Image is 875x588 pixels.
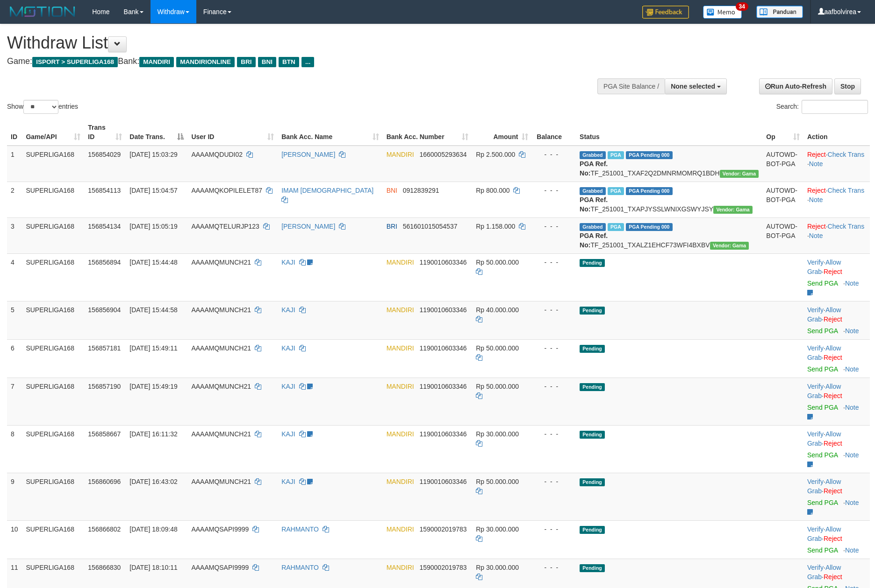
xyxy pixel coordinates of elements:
span: Pending [580,383,605,391]
span: Vendor URL: https://trx31.1velocity.biz [720,170,759,178]
span: AAAAMQMUNCH21 [191,430,251,438]
span: AAAAMQSAPI9999 [191,525,249,533]
a: KAJI [281,306,295,314]
a: [PERSON_NAME] [281,151,335,158]
td: SUPERLIGA168 [22,520,84,559]
span: [DATE] 18:09:48 [129,525,177,533]
span: Rp 50.000.000 [476,383,519,390]
a: Note [809,232,823,239]
a: Allow Grab [807,306,841,323]
button: None selected [665,78,727,94]
span: [DATE] 15:49:19 [129,383,177,390]
td: SUPERLIGA168 [22,217,84,253]
td: · · [803,339,870,378]
span: AAAAMQTELURJP123 [191,223,259,230]
a: Note [845,365,859,373]
span: [DATE] 15:04:57 [129,187,177,194]
td: SUPERLIGA168 [22,425,84,473]
a: Note [845,546,859,554]
span: BNI [387,187,397,194]
b: PGA Ref. No: [580,160,608,177]
a: Allow Grab [807,525,841,542]
span: Rp 2.500.000 [476,151,515,158]
span: Pending [580,431,605,439]
span: Rp 50.000.000 [476,478,519,485]
a: Reject [824,268,842,275]
td: · · [803,253,870,301]
div: - - - [536,305,572,315]
a: Verify [807,478,824,485]
a: KAJI [281,344,295,352]
td: SUPERLIGA168 [22,473,84,520]
span: Rp 1.158.000 [476,223,515,230]
b: PGA Ref. No: [580,196,608,213]
th: Amount: activate to sort column ascending [472,119,532,146]
th: ID [7,119,22,146]
td: TF_251001_TXAPJYSSLWNIXGSWYJSY [576,182,762,217]
div: - - - [536,477,572,486]
span: Copy 1190010603346 to clipboard [419,478,466,485]
div: - - - [536,429,572,439]
a: Allow Grab [807,383,841,399]
th: Trans ID: activate to sort column ascending [84,119,126,146]
th: Bank Acc. Name: activate to sort column ascending [278,119,383,146]
span: [DATE] 18:10:11 [129,564,177,571]
a: Verify [807,564,824,571]
span: · [807,525,841,542]
a: KAJI [281,259,295,266]
td: 2 [7,182,22,217]
a: Verify [807,259,824,266]
span: AAAAMQMUNCH21 [191,259,251,266]
td: SUPERLIGA168 [22,182,84,217]
th: User ID: activate to sort column ascending [187,119,278,146]
h1: Withdraw List [7,34,574,52]
span: PGA Pending [626,151,673,159]
th: Balance [532,119,576,146]
td: SUPERLIGA168 [22,378,84,425]
a: Reject [824,354,842,361]
a: Send PGA [807,404,838,411]
td: · · [803,473,870,520]
a: Verify [807,383,824,390]
span: Marked by aafchhiseyha [608,187,624,195]
a: Note [845,404,859,411]
span: Copy 1190010603346 to clipboard [419,259,466,266]
span: ... [301,57,314,67]
td: 1 [7,146,22,182]
span: MANDIRIONLINE [176,57,235,67]
span: Marked by aafsengchandara [608,223,624,231]
span: · [807,306,841,323]
span: MANDIRI [387,564,414,571]
span: 156858667 [88,430,121,438]
td: 8 [7,425,22,473]
span: MANDIRI [139,57,174,67]
a: Allow Grab [807,430,841,447]
span: Rp 30.000.000 [476,525,519,533]
span: Grabbed [580,151,606,159]
td: · · [803,425,870,473]
span: BRI [387,223,397,230]
span: AAAAMQMUNCH21 [191,344,251,352]
a: Run Auto-Refresh [759,78,832,94]
a: Check Trans [828,223,865,230]
a: Note [845,327,859,335]
a: Send PGA [807,280,838,287]
span: · [807,564,841,581]
div: - - - [536,258,572,267]
a: Allow Grab [807,478,841,495]
td: TF_251001_TXAF2Q2DMNRMOMRQ1BDH [576,146,762,182]
span: Copy 0912839291 to clipboard [403,187,439,194]
a: Send PGA [807,546,838,554]
a: Allow Grab [807,344,841,361]
span: AAAAMQMUNCH21 [191,478,251,485]
td: 5 [7,301,22,339]
span: MANDIRI [387,478,414,485]
span: PGA Pending [626,223,673,231]
th: Date Trans.: activate to sort column descending [126,119,187,146]
span: Copy 1190010603346 to clipboard [419,430,466,438]
td: 7 [7,378,22,425]
span: MANDIRI [387,383,414,390]
a: Stop [834,78,861,94]
th: Bank Acc. Number: activate to sort column ascending [383,119,473,146]
span: Pending [580,564,605,572]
